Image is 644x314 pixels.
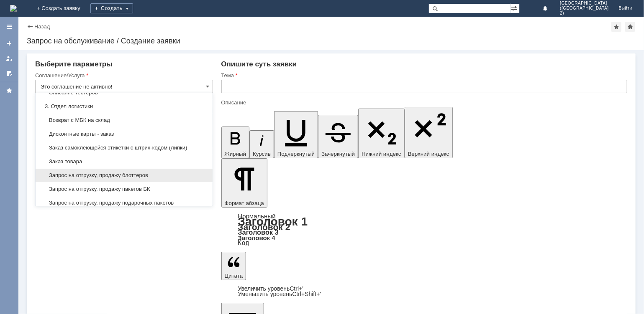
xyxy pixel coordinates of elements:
[225,151,246,157] span: Жирный
[10,5,17,12] img: logo
[225,273,243,279] span: Цитата
[274,111,318,158] button: Подчеркнутый
[41,200,208,206] span: Запрос на отгрузку, продажу подарочных пакетов
[3,67,16,80] a: Мои согласования
[560,11,608,16] span: 2)
[318,115,358,158] button: Зачеркнутый
[221,60,297,68] span: Опишите суть заявки
[3,52,16,65] a: Мои заявки
[405,107,453,158] button: Верхний индекс
[238,234,275,241] a: Заголовок 4
[221,127,250,158] button: Жирный
[221,73,626,78] div: Тема
[611,22,621,32] div: Добавить в избранное
[560,1,608,6] span: [GEOGRAPHIC_DATA]
[221,100,626,105] div: Описание
[358,109,405,158] button: Нижний индекс
[238,228,279,236] a: Заголовок 3
[511,4,519,12] span: Расширенный поиск
[41,158,208,165] span: Заказ товара
[238,285,304,292] a: Increase
[408,151,449,157] span: Верхний индекс
[35,60,113,68] span: Выберите параметры
[41,103,208,110] span: 3. Отдел логистики
[292,291,321,297] span: Ctrl+Shift+'
[27,37,636,45] div: Запрос на обслуживание / Создание заявки
[41,144,208,151] span: Заказ самоклеющейся этикетки с штрих-кодом (липки)
[560,6,608,11] span: ([GEOGRAPHIC_DATA]
[34,23,50,30] a: Назад
[253,151,271,157] span: Курсив
[10,5,17,12] a: Перейти на домашнюю страницу
[221,158,267,208] button: Формат абзаца
[321,151,355,157] span: Зачеркнутый
[41,131,208,137] span: Дисконтные карты - заказ
[221,286,628,297] div: Цитата
[238,222,290,232] a: Заголовок 2
[249,130,274,158] button: Курсив
[35,73,211,78] div: Соглашение/Услуга
[290,285,303,292] span: Ctrl+'
[225,200,264,206] span: Формат абзаца
[238,239,249,247] a: Код
[221,213,628,246] div: Формат абзаца
[238,291,321,297] a: Decrease
[90,3,133,13] div: Создать
[3,37,16,50] a: Создать заявку
[41,117,208,124] span: Возврат с МБК на склад
[362,151,401,157] span: Нижний индекс
[221,252,246,280] button: Цитата
[41,172,208,179] span: Запрос на отгрузку, продажу блоттеров
[277,151,315,157] span: Подчеркнутый
[238,213,276,220] a: Нормальный
[625,22,635,32] div: Сделать домашней страницей
[41,186,208,192] span: Запрос на отгрузку, продажу пакетов БК
[238,215,308,228] a: Заголовок 1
